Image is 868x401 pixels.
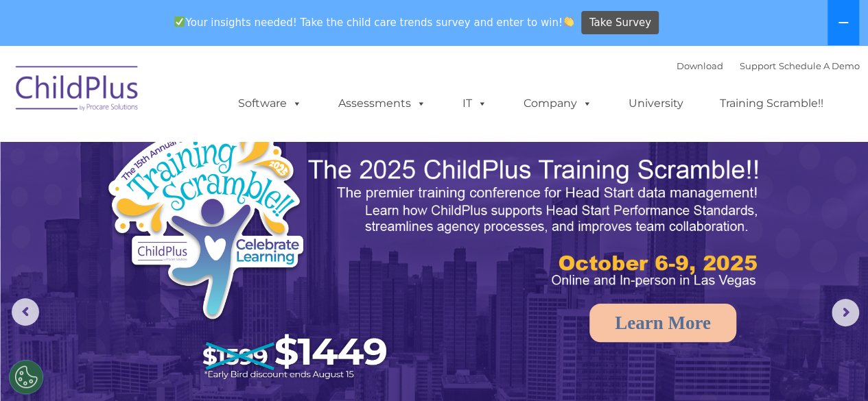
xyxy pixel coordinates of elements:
[9,360,43,394] button: Cookies Settings
[740,60,776,71] a: Support
[615,90,697,117] a: University
[706,90,837,117] a: Training Scramble!!
[224,90,316,117] a: Software
[325,90,440,117] a: Assessments
[589,304,736,342] a: Learn More
[9,56,146,125] img: ChildPlus by Procare Solutions
[563,16,574,27] img: 👏
[677,60,723,71] a: Download
[449,90,501,117] a: IT
[169,9,580,36] span: Your insights needed! Take the child care trends survey and enter to win!
[779,60,860,71] a: Schedule A Demo
[589,11,651,35] span: Take Survey
[174,16,185,27] img: ✅
[510,90,606,117] a: Company
[191,90,233,101] span: Last name
[191,147,249,157] span: Phone number
[581,11,659,35] a: Take Survey
[677,60,860,71] font: |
